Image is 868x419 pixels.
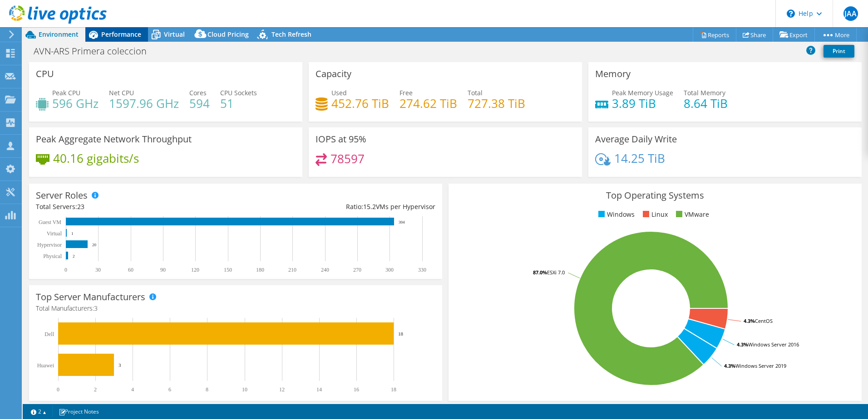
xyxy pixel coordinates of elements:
span: Used [331,88,347,97]
h4: 452.76 TiB [331,98,389,108]
a: 2 [25,406,53,417]
h1: AVN-ARS Primera coleccion [30,46,161,56]
span: Total [468,88,483,97]
text: 10 [242,386,247,393]
text: 90 [160,267,166,273]
div: Total Servers: [36,202,236,212]
text: 180 [256,267,264,273]
div: Ratio: VMs per Hypervisor [236,202,435,212]
h3: Memory [595,69,631,79]
span: Virtual [164,30,185,39]
span: 15.2 [363,202,376,211]
span: Peak Memory Usage [612,88,673,97]
tspan: CentOS [755,317,773,324]
text: 14 [316,386,322,393]
h4: 274.62 TiB [399,98,457,108]
a: Share [736,28,773,42]
text: Hypervisor [37,242,62,248]
span: Cores [189,88,207,97]
h4: 40.16 gigabits/s [53,153,139,163]
span: Total Memory [684,88,725,97]
text: 8 [206,386,208,393]
text: 3 [118,362,121,368]
text: 16 [354,386,359,393]
text: 270 [353,267,361,273]
text: 2 [94,386,97,393]
span: Peak CPU [52,88,80,97]
span: JAA [843,6,858,21]
span: 23 [77,202,84,211]
h4: 3.89 TiB [612,98,673,108]
text: 18 [391,386,396,393]
h4: 594 [189,98,210,108]
text: 304 [399,220,405,224]
h3: Average Daily Write [595,134,677,144]
text: 120 [191,267,199,273]
text: 150 [224,267,232,273]
text: 300 [385,267,394,273]
span: 3 [94,304,98,312]
a: More [814,28,857,42]
h4: 596 GHz [52,98,99,108]
text: 12 [279,386,285,393]
h4: 8.64 TiB [684,98,728,108]
text: 4 [131,386,134,393]
h4: 51 [220,98,257,108]
text: 1 [71,231,74,236]
h3: Peak Aggregate Network Throughput [36,134,192,144]
h3: CPU [36,69,54,79]
span: Net CPU [109,88,134,97]
text: 330 [418,267,426,273]
h4: 727.38 TiB [468,98,525,108]
li: Windows [596,209,635,219]
a: Print [824,45,854,58]
h3: Top Server Manufacturers [36,292,145,302]
text: 6 [168,386,171,393]
text: Physical [43,253,62,259]
h3: Top Operating Systems [455,190,855,200]
a: Project Notes [52,406,105,417]
tspan: 87.0% [533,269,547,276]
text: Dell [44,331,54,337]
span: Performance [101,30,141,39]
svg: \n [787,10,795,18]
text: 2 [73,254,75,258]
h3: Capacity [316,69,351,79]
tspan: 4.3% [737,341,748,348]
a: Reports [693,28,736,42]
span: Free [399,88,413,97]
tspan: Windows Server 2019 [735,362,786,369]
h3: IOPS at 95% [316,134,366,144]
span: Tech Refresh [271,30,311,39]
span: Environment [39,30,79,39]
text: 18 [398,331,404,336]
h4: Total Manufacturers: [36,303,435,313]
text: 30 [95,267,101,273]
tspan: 4.3% [724,362,735,369]
a: Export [773,28,815,42]
h4: 14.25 TiB [614,153,665,163]
span: Cloud Pricing [207,30,249,39]
tspan: Windows Server 2016 [748,341,799,348]
span: CPU Sockets [220,88,257,97]
tspan: ESXi 7.0 [547,269,565,276]
h3: Server Roles [36,190,88,200]
text: 20 [92,243,97,247]
text: 240 [321,267,329,273]
text: Virtual [47,230,62,237]
h4: 1597.96 GHz [109,98,179,108]
li: VMware [674,209,709,219]
text: 0 [57,386,59,393]
li: Linux [641,209,668,219]
text: Guest VM [39,219,61,225]
h4: 78597 [330,154,365,164]
text: 0 [64,267,67,273]
tspan: 4.3% [744,317,755,324]
text: 60 [128,267,133,273]
text: 210 [288,267,296,273]
text: Huawei [37,362,54,369]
